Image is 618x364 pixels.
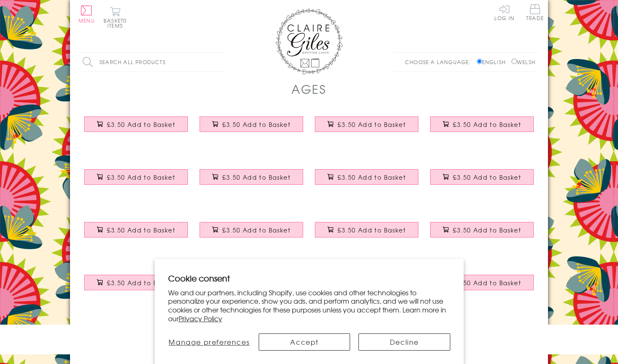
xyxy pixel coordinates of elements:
a: Birthday Card, Age 5 Girl, Happy 5th Birthday, Embellished with a padded star £3.50 Add to Basket [424,163,540,199]
span: £3.50 Add to Basket [338,173,406,181]
span: £3.50 Add to Basket [222,173,291,181]
button: £3.50 Add to Basket [200,116,304,132]
a: Birthday Card, Age 6 Boy, Happy 6th Birthday, Embellished with a padded star £3.50 Add to Basket [309,216,424,252]
a: Birthday Card, Age 5 Boy, Happy 5th Birthday, Embellished with a padded star £3.50 Add to Basket [78,216,194,252]
a: Privacy Policy [179,313,222,323]
span: £3.50 Add to Basket [453,120,521,129]
button: £3.50 Add to Basket [430,116,534,132]
a: Trade [526,4,544,22]
a: Birthday Card, Age 4 Girl, Pink, Embellished with a padded star £3.50 Add to Basket [194,163,309,199]
button: £3.50 Add to Basket [430,169,534,185]
a: Birthday Card, Age 9 Boy, Happy 9th Birthday, Embellished with a padded star £3.50 Add to Basket [78,321,194,357]
a: Birthday Card, Boy Blue, Happy 2nd Birthday, Embellished with a padded star £3.50 Add to Basket [424,110,540,146]
a: Birthday Card, Age 2 Girl Pink 2nd Birthday, Embellished with a fabric butterfly £3.50 Add to Basket [309,110,424,146]
a: Birthday Card, Age 6 Girl, Happy 6th Birthday, fabric butterfly embellished £3.50 Add to Basket [194,216,309,252]
button: £3.50 Add to Basket [315,116,419,132]
span: £3.50 Add to Basket [107,226,175,234]
p: Choose a language: [405,58,475,66]
button: £3.50 Add to Basket [430,275,534,290]
span: £3.50 Add to Basket [453,226,521,234]
button: £3.50 Add to Basket [315,222,419,238]
a: Birthday Card, Age 9 Girl, Happy 9th Birthday, fabric butterfly embellished £3.50 Add to Basket [424,268,540,305]
label: English [477,58,510,66]
input: Search [217,53,225,72]
a: Log In [494,4,514,21]
button: Basket0 items [104,7,127,28]
a: Birthday Card, Age 7 Girl, Happy 7th Birthday, fabric butterfly embellished £3.50 Add to Basket [424,216,540,252]
button: £3.50 Add to Basket [315,169,419,185]
button: Decline [358,333,450,351]
span: £3.50 Add to Basket [453,279,521,287]
button: £3.50 Add to Basket [200,169,304,185]
span: Menu [78,17,95,24]
input: Welsh [512,59,517,64]
button: £3.50 Add to Basket [84,275,188,290]
button: £3.50 Add to Basket [430,222,534,238]
h1: AGES [291,80,327,98]
a: Birthday Card, Age 1 Girl Pink 1st Birthday, Embellished with a fabric butterfly £3.50 Add to Basket [78,110,194,146]
span: £3.50 Add to Basket [107,120,175,129]
span: £3.50 Add to Basket [338,120,406,129]
input: English [477,59,482,64]
span: Manage preferences [169,337,249,347]
h2: Cookie consent [168,272,450,284]
span: £3.50 Add to Basket [222,120,291,129]
span: £3.50 Add to Basket [453,173,521,181]
button: £3.50 Add to Basket [84,116,188,132]
button: Manage preferences [168,333,251,351]
label: Welsh [512,58,535,66]
button: Menu [78,5,95,23]
span: £3.50 Add to Basket [107,173,175,181]
span: Trade [526,4,544,21]
a: Birthday Card, Age 7 Boy, Happy 7th Birthday, Embellished with a padded star £3.50 Add to Basket [78,268,194,305]
p: We and our partners, including Shopify, use cookies and other technologies to personalize your ex... [168,288,450,323]
span: £3.50 Add to Basket [338,226,406,234]
a: Birthday Card, Age 3 Girl Pink, Embellished with a fabric butterfly £3.50 Add to Basket [78,163,194,199]
a: Birthday Card, Age 11 Girl, 11th Birthday, Embellished with a shiny padded star £3.50 Add to Basket [424,321,540,357]
button: £3.50 Add to Basket [84,222,188,238]
a: Birthday Card, Age 1 Blue Boy, 1st Birthday, Embellished with a padded star £3.50 Add to Basket [194,110,309,146]
span: £3.50 Add to Basket [107,279,175,287]
button: £3.50 Add to Basket [84,169,188,185]
span: 0 items [107,17,127,29]
a: Birthday Card, Age 4 Boy Blue, Embellished with a padded star £3.50 Add to Basket [309,163,424,199]
img: Claire Giles Greetings Cards [275,8,343,75]
button: £3.50 Add to Basket [200,222,304,238]
input: Search all products [78,53,225,72]
button: Accept [259,333,350,351]
span: £3.50 Add to Basket [222,226,291,234]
